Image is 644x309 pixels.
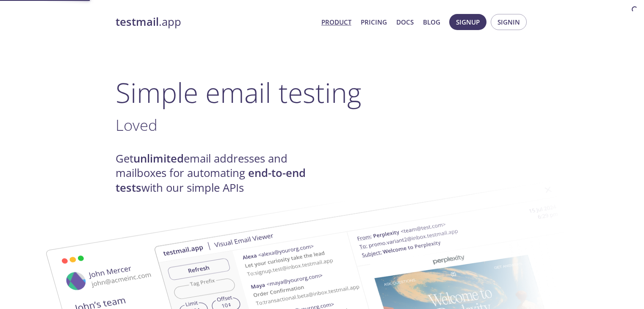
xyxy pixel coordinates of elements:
strong: unlimited [133,151,184,166]
strong: testmail [116,14,159,29]
a: Product [321,17,351,28]
span: Signin [498,17,520,28]
a: testmail.app [116,15,315,29]
span: Loved [116,114,158,135]
strong: end-to-end tests [116,166,306,195]
a: Docs [396,17,414,28]
a: Blog [423,17,440,28]
span: Signup [456,17,480,28]
button: Signup [449,14,486,30]
h1: Simple email testing [116,76,529,109]
a: Pricing [361,17,387,28]
h4: Get email addresses and mailboxes for automating with our simple APIs [116,152,322,195]
button: Signin [491,14,527,30]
